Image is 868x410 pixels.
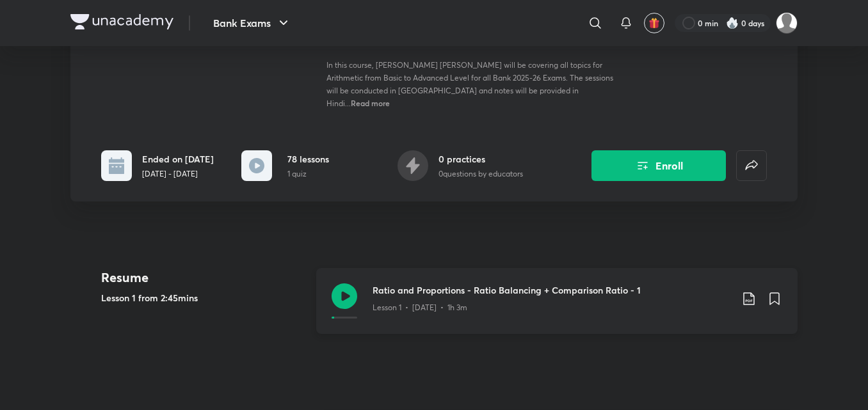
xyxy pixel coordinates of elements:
[726,17,739,29] img: streak
[316,268,798,349] a: Ratio and Proportions - Ratio Balancing + Comparison Ratio - 1Lesson 1 • [DATE] • 1h 3m
[438,168,523,180] p: 0 questions by educators
[287,152,329,166] h6: 78 lessons
[373,283,731,297] h3: Ratio and Proportions - Ratio Balancing + Comparison Ratio - 1
[776,12,798,34] img: Anjali
[70,14,173,33] a: Company Logo
[70,14,173,29] img: Company Logo
[287,168,329,180] p: 1 quiz
[373,302,467,313] p: Lesson 1 • [DATE] • 1h 3m
[142,152,214,166] h6: Ended on [DATE]
[326,60,613,108] span: In this course, [PERSON_NAME] [PERSON_NAME] will be covering all topics for Arithmetic from Basic...
[438,152,523,166] h6: 0 practices
[644,13,664,33] button: avatar
[142,168,214,180] p: [DATE] - [DATE]
[648,17,660,29] img: avatar
[205,10,299,36] button: Bank Exams
[591,150,726,181] button: Enroll
[101,268,306,287] h4: Resume
[101,291,306,304] h5: Lesson 1 from 2:45mins
[351,98,390,108] span: Read more
[736,150,767,181] button: false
